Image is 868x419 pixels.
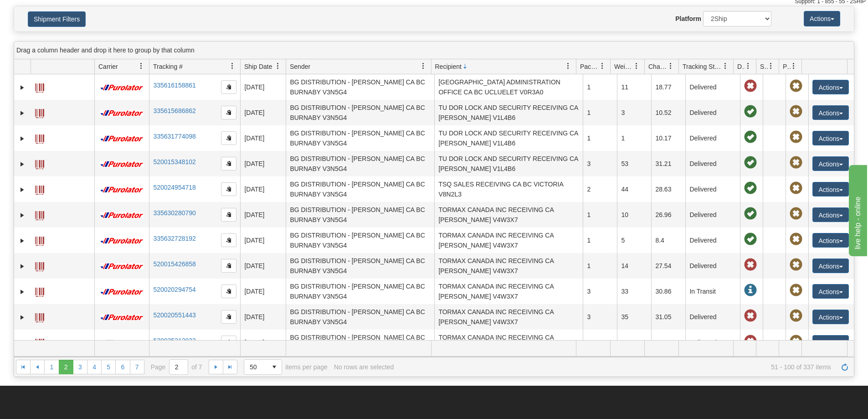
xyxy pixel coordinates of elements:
td: 8.4 [651,228,685,253]
a: Label [35,258,44,273]
a: Label [35,233,44,247]
td: 33 [617,279,651,304]
td: TORMAX CANADA INC RECEIVING CA [PERSON_NAME] V4W3X7 [434,253,583,279]
span: On time [744,233,757,246]
a: Expand [18,185,27,194]
td: TU DOR LOCK AND SECURITY RECEIVING CA [PERSON_NAME] V1L4B6 [434,125,583,151]
td: 3 [583,304,617,330]
td: Delivered [685,202,740,228]
td: Delivered [685,228,740,253]
td: [DATE] [240,176,286,202]
a: Expand [18,262,27,271]
button: Copy to clipboard [221,80,236,94]
a: 1 [44,360,59,374]
button: Copy to clipboard [221,310,236,324]
td: Delivered [685,151,740,176]
button: Copy to clipboard [221,131,236,145]
td: 11 [617,74,651,100]
td: BG DISTRIBUTION - [PERSON_NAME] CA BC BURNABY V3N5G4 [286,330,434,355]
span: Page 2 [59,360,73,374]
td: Delivered [685,100,740,125]
a: Tracking Status filter column settings [718,58,733,74]
a: Label [35,105,44,119]
td: 35.15 [651,330,685,355]
td: TORMAX CANADA INC RECEIVING CA [PERSON_NAME] V4W3X7 [434,304,583,330]
td: 1 [583,202,617,228]
td: 3 [583,279,617,304]
a: Label [35,284,44,298]
a: Expand [18,109,27,118]
button: Actions [804,11,840,26]
a: 520024954718 [153,184,195,191]
td: TORMAX CANADA INC RECEIVING CA [PERSON_NAME] V4W3X7 [434,279,583,304]
a: Label [35,207,44,222]
td: TORMAX CANADA INC RECEIVING CA [PERSON_NAME] V4W3X7 [434,330,583,355]
a: Refresh [837,360,852,374]
td: In Transit [685,279,740,304]
span: On time [744,131,757,144]
div: live help - online [7,5,84,16]
td: BG DISTRIBUTION - [PERSON_NAME] CA BC BURNABY V3N5G4 [286,279,434,304]
button: Copy to clipboard [221,106,236,119]
a: 520015426858 [153,260,195,268]
span: Pickup Status [783,62,791,71]
a: Expand [18,236,27,245]
td: 1 [583,125,617,151]
img: 11 - Purolator [98,186,145,193]
a: Packages filter column settings [595,58,610,74]
a: Expand [18,83,27,92]
a: Expand [18,287,27,296]
button: Copy to clipboard [221,157,236,171]
a: Go to the previous page [30,360,45,374]
img: 11 - Purolator [98,289,145,295]
label: Platform [675,14,701,23]
img: 11 - Purolator [98,263,145,270]
td: 1 [583,74,617,100]
a: Expand [18,313,27,322]
span: Page sizes drop down [244,359,282,375]
td: 2 [583,176,617,202]
a: Label [35,309,44,324]
a: 335632728192 [153,235,195,242]
td: 31.05 [651,304,685,330]
span: In Transit [744,284,757,297]
a: 335631774098 [153,133,195,140]
a: Shipment Issues filter column settings [763,58,779,74]
a: Label [35,335,44,349]
span: Pickup Not Assigned [790,335,802,348]
td: 10.52 [651,100,685,125]
a: Sender filter column settings [416,58,431,74]
span: On time [744,207,757,220]
td: 30.86 [651,279,685,304]
td: 26.96 [651,202,685,228]
td: [GEOGRAPHIC_DATA] ADMINISTRATION OFFICE CA BC UCLUELET V0R3A0 [434,74,583,100]
a: Label [35,181,44,196]
td: [DATE] [240,304,286,330]
span: Pickup Not Assigned [790,259,802,271]
a: 520025212033 [153,337,195,344]
a: Expand [18,211,27,220]
a: 520015348102 [153,158,195,166]
a: Label [35,156,44,171]
td: 3 [583,151,617,176]
img: 11 - Purolator [98,340,145,347]
span: Carrier [98,62,118,71]
img: 11 - Purolator [98,161,145,168]
span: Recipient [435,62,462,71]
td: [DATE] [240,100,286,125]
td: BG DISTRIBUTION - [PERSON_NAME] CA BC BURNABY V3N5G4 [286,176,434,202]
iframe: chat widget [847,163,867,256]
img: 11 - Purolator [98,314,145,321]
span: Delivery Status [737,62,745,71]
a: Label [35,79,44,94]
span: Late [744,259,757,271]
a: Tracking # filter column settings [225,58,240,74]
span: Late [744,310,757,322]
span: Charge [648,62,668,71]
img: 11 - Purolator [98,212,145,219]
a: Expand [18,338,27,347]
a: 4 [87,360,102,374]
td: Delivered [685,253,740,279]
button: Actions [812,182,849,197]
a: Expand [18,134,27,143]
